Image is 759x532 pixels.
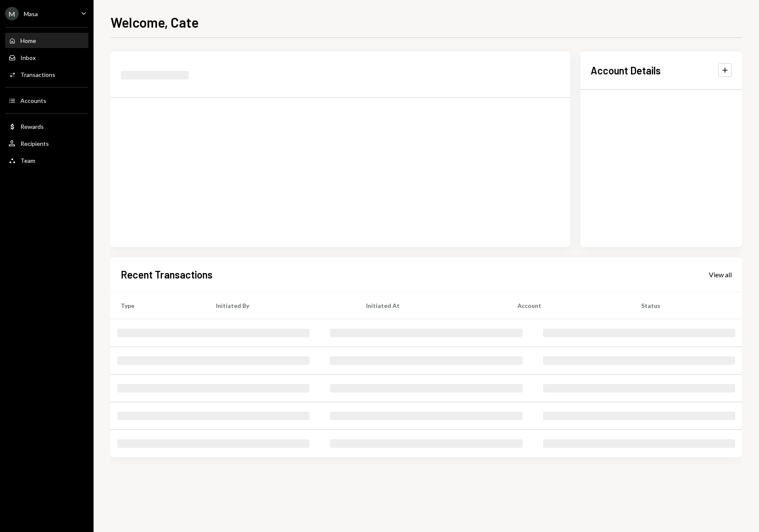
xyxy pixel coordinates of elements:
[591,63,661,77] h2: Account Details
[20,140,49,147] div: Recipients
[20,37,36,44] div: Home
[709,270,732,279] a: View all
[5,67,88,82] a: Transactions
[5,7,19,20] div: M
[121,267,213,282] h2: Recent Transactions
[356,292,507,319] th: Initiated At
[631,292,742,319] th: Status
[20,157,35,164] div: Team
[507,292,631,319] th: Account
[5,136,88,151] a: Recipients
[5,33,88,48] a: Home
[5,93,88,108] a: Accounts
[5,119,88,134] a: Rewards
[111,14,199,31] h1: Welcome, Cate
[206,292,356,319] th: Initiated By
[20,97,46,104] div: Accounts
[111,292,206,319] th: Type
[20,54,36,61] div: Inbox
[709,270,732,279] div: View all
[20,71,55,78] div: Transactions
[20,123,44,130] div: Rewards
[24,10,38,17] div: Masa
[5,50,88,65] a: Inbox
[5,153,88,168] a: Team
